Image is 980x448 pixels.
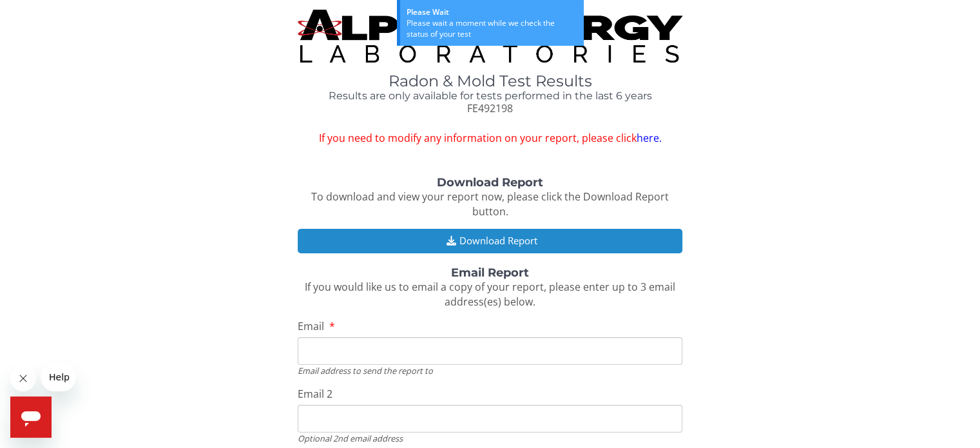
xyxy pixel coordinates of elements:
[298,319,324,333] span: Email
[298,90,682,102] h4: Results are only available for tests performed in the last 6 years
[298,433,682,444] div: Optional 2nd email address
[10,396,52,438] iframe: Button to launch messaging window
[298,387,332,401] span: Email 2
[10,365,36,391] iframe: Close message
[636,131,661,145] a: here.
[298,229,682,253] button: Download Report
[407,17,577,39] div: Please wait a moment while we check the status of your test
[407,6,577,17] div: Please Wait
[298,10,682,63] img: TightCrop.jpg
[467,101,513,115] span: FE492198
[311,190,669,219] span: To download and view your report now, please click the Download Report button.
[305,280,675,309] span: If you would like us to email a copy of your report, please enter up to 3 email address(es) below.
[41,363,75,391] iframe: Message from company
[298,365,682,376] div: Email address to send the report to
[437,175,543,190] strong: Download Report
[451,266,529,280] strong: Email Report
[298,131,682,146] span: If you need to modify any information on your report, please click
[298,73,682,90] h1: Radon & Mold Test Results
